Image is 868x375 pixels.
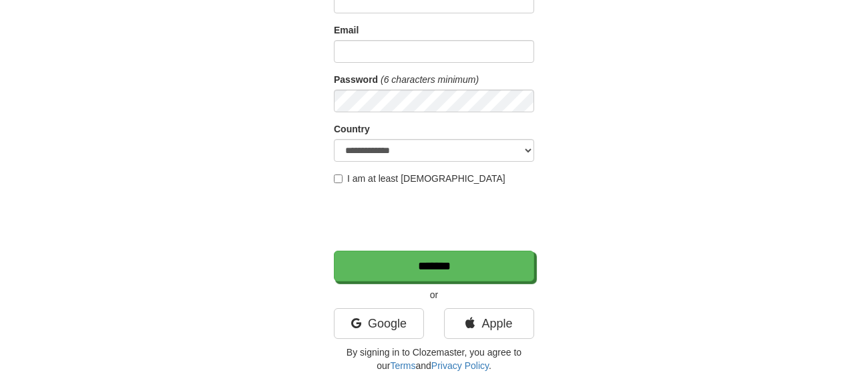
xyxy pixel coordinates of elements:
em: (6 characters minimum) [381,74,479,85]
a: Privacy Policy [431,360,489,371]
label: I am at least [DEMOGRAPHIC_DATA] [334,172,505,185]
p: or [334,288,534,301]
a: Google [334,308,424,339]
iframe: reCAPTCHA [334,192,537,244]
p: By signing in to Clozemaster, you agree to our and . [334,346,534,372]
a: Terms [390,360,415,371]
label: Country [334,122,370,136]
input: I am at least [DEMOGRAPHIC_DATA] [334,174,343,183]
a: Apple [444,308,534,339]
label: Email [334,23,359,37]
label: Password [334,73,378,86]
